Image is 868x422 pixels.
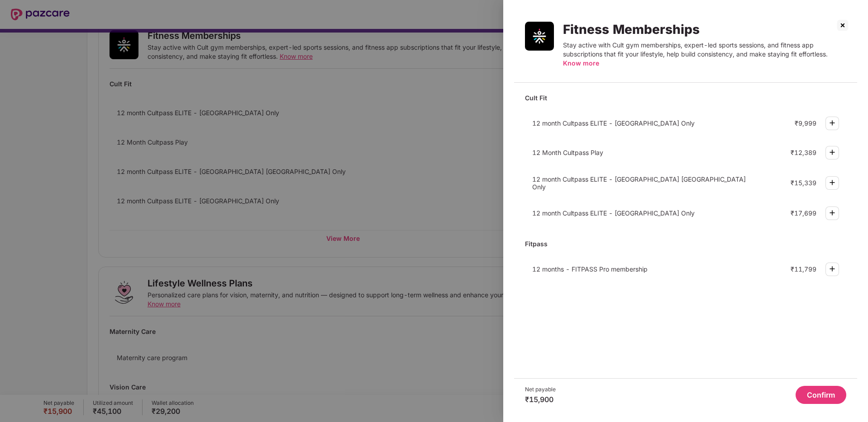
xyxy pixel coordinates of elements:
[795,119,816,127] div: ₹9,999
[791,209,816,217] div: ₹17,699
[563,22,846,37] div: Fitness Memberships
[532,209,695,217] span: 12 month Cultpass ELITE - [GEOGRAPHIC_DATA] Only
[791,265,816,273] div: ₹11,799
[525,236,846,252] div: Fitpass
[563,59,599,67] span: Know more
[827,147,838,158] img: svg+xml;base64,PHN2ZyBpZD0iUGx1cy0zMngzMiIgeG1sbnM9Imh0dHA6Ly93d3cudzMub3JnLzIwMDAvc3ZnIiB3aWR0aD...
[532,265,648,273] span: 12 months - FITPASS Pro membership
[827,207,838,218] img: svg+xml;base64,PHN2ZyBpZD0iUGx1cy0zMngzMiIgeG1sbnM9Imh0dHA6Ly93d3cudzMub3JnLzIwMDAvc3ZnIiB3aWR0aD...
[532,149,603,156] span: 12 Month Cultpass Play
[563,41,846,68] div: Stay active with Cult gym memberships, expert-led sports sessions, and fitness app subscriptions ...
[525,395,556,404] div: ₹15,900
[827,177,838,188] img: svg+xml;base64,PHN2ZyBpZD0iUGx1cy0zMngzMiIgeG1sbnM9Imh0dHA6Ly93d3cudzMub3JnLzIwMDAvc3ZnIiB3aWR0aD...
[791,179,816,187] div: ₹15,339
[827,263,838,274] img: svg+xml;base64,PHN2ZyBpZD0iUGx1cy0zMngzMiIgeG1sbnM9Imh0dHA6Ly93d3cudzMub3JnLzIwMDAvc3ZnIiB3aWR0aD...
[827,117,838,128] img: svg+xml;base64,PHN2ZyBpZD0iUGx1cy0zMngzMiIgeG1sbnM9Imh0dHA6Ly93d3cudzMub3JnLzIwMDAvc3ZnIiB3aWR0aD...
[835,18,850,33] img: svg+xml;base64,PHN2ZyBpZD0iQ3Jvc3MtMzJ4MzIiIHhtbG5zPSJodHRwOi8vd3d3LnczLm9yZy8yMDAwL3N2ZyIgd2lkdG...
[525,386,556,393] div: Net payable
[532,175,746,191] span: 12 month Cultpass ELITE - [GEOGRAPHIC_DATA] [GEOGRAPHIC_DATA] Only
[791,149,816,156] div: ₹12,389
[532,119,695,127] span: 12 month Cultpass ELITE - [GEOGRAPHIC_DATA] Only
[525,22,554,51] img: Fitness Memberships
[796,386,846,404] button: Confirm
[525,90,846,106] div: Cult Fit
